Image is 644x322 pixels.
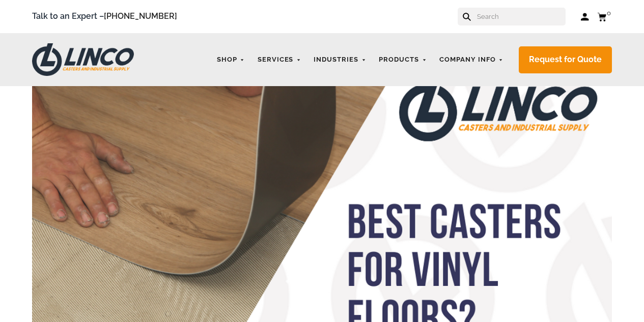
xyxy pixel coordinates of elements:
[253,50,306,70] a: Services
[607,9,611,17] span: 0
[374,50,432,70] a: Products
[434,50,509,70] a: Company Info
[32,10,177,23] span: Talk to an Expert –
[597,10,612,23] a: 0
[104,11,177,21] a: [PHONE_NUMBER]
[581,12,590,22] a: Log in
[309,50,371,70] a: Industries
[32,43,134,76] img: LINCO CASTERS & INDUSTRIAL SUPPLY
[519,46,612,73] a: Request for Quote
[476,8,566,25] input: Search
[212,50,250,70] a: Shop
